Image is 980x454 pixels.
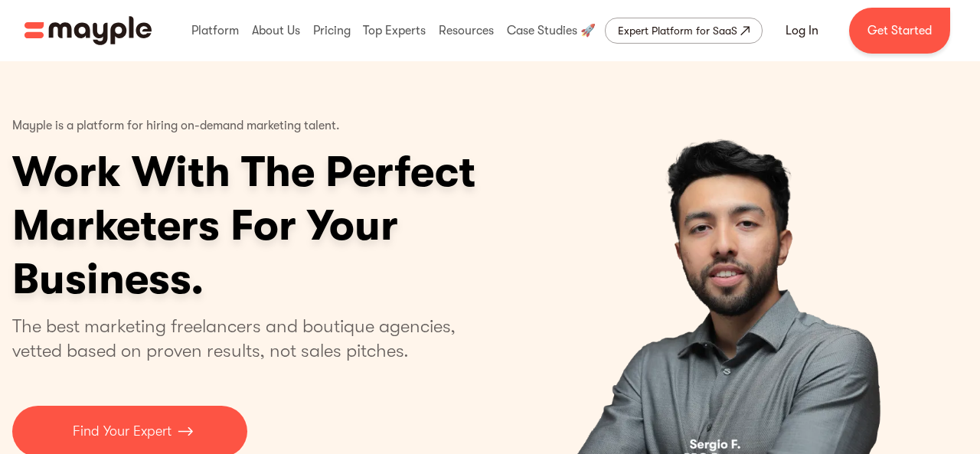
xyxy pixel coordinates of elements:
[12,145,594,306] h1: Work With The Perfect Marketers For Your Business.
[618,21,737,40] div: Expert Platform for SaaS
[12,314,474,363] p: The best marketing freelancers and boutique agencies, vetted based on proven results, not sales p...
[605,18,763,44] a: Expert Platform for SaaS
[767,12,837,49] a: Log In
[849,8,950,54] a: Get Started
[24,16,152,45] img: Mayple logo
[73,421,171,442] p: Find Your Expert
[12,107,340,145] p: Mayple is a platform for hiring on-demand marketing talent.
